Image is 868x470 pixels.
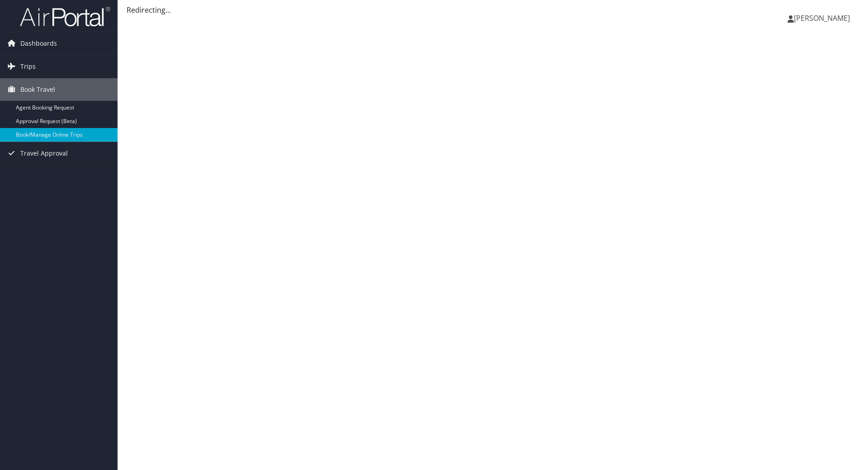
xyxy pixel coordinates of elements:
span: Travel Approval [20,142,68,165]
span: Dashboards [20,32,57,55]
span: [PERSON_NAME] [794,13,850,23]
span: Trips [20,55,36,78]
span: Book Travel [20,78,55,101]
img: airportal-logo.png [20,6,110,27]
div: Redirecting... [127,5,859,15]
a: [PERSON_NAME] [788,5,859,32]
